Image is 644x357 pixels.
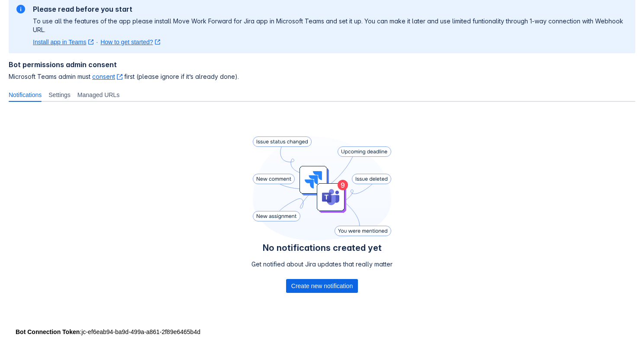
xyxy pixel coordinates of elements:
h2: Please read before you start [33,5,628,13]
div: : jc-ef6eab94-ba9d-499a-a861-2f89e6465b4d [16,328,628,336]
h4: No notifications created yet [251,243,393,253]
div: Button group [286,279,358,293]
a: consent [92,73,122,80]
strong: Bot Connection Token [16,328,80,335]
span: Microsoft Teams admin must first (please ignore if it’s already done). [9,72,635,81]
h4: Bot permissions admin consent [9,60,635,69]
a: How to get started? [100,38,160,46]
span: information [16,4,26,14]
button: Create new notification [286,279,358,293]
span: Notifications [9,91,42,99]
span: Settings [48,91,71,99]
span: Managed URLs [77,91,119,99]
a: Install app in Teams [33,38,93,46]
p: To use all the features of the app please install Move Work Forward for Jira app in Microsoft Tea... [33,17,628,34]
span: Create new notification [291,279,353,293]
p: Get notified about Jira updates that really matter [251,260,393,269]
